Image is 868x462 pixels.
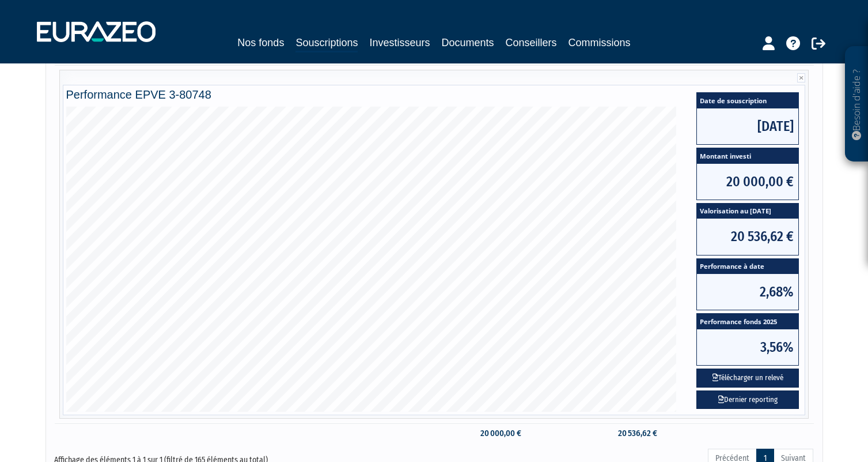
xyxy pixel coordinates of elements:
[295,35,358,52] a: Souscriptions
[697,274,798,310] span: 2,68%
[369,35,430,51] a: Investisseurs
[697,219,798,254] span: 20 536,62 €
[850,52,863,156] p: Besoin d'aide ?
[697,329,798,365] span: 3,56%
[568,35,631,51] a: Commissions
[237,35,284,51] a: Nos fonds
[697,314,798,329] span: Performance fonds 2025
[697,164,798,200] span: 20 000,00 €
[601,423,663,444] td: 20 536,62 €
[697,93,798,108] span: Date de souscription
[696,369,799,388] button: Télécharger un relevé
[37,21,156,42] img: 1732889491-logotype_eurazeo_blanc_rvb.png
[66,88,802,101] h4: Performance EPVE 3-80748
[697,204,798,219] span: Valorisation au [DATE]
[697,108,798,144] span: [DATE]
[462,423,527,444] td: 20 000,00 €
[696,390,799,410] a: Dernier reporting
[697,259,798,275] span: Performance à date
[442,35,494,51] a: Documents
[697,148,798,164] span: Montant investi
[506,35,557,51] a: Conseillers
